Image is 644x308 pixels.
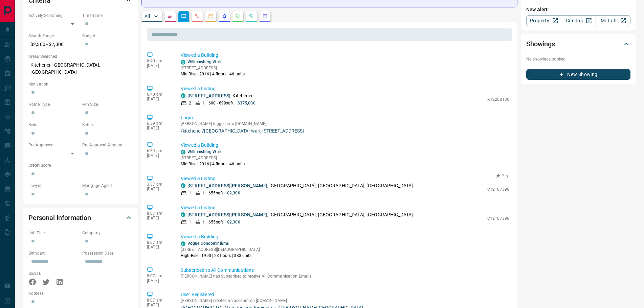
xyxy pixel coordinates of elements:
[28,162,133,168] p: Credit Score:
[561,15,596,26] a: Condos
[189,190,191,196] p: 1
[28,13,79,19] p: Actively Searching:
[187,92,253,99] p: , Kitchener
[147,121,171,126] p: 6:39 pm
[28,290,133,297] p: Address:
[28,250,79,256] p: Birthday:
[28,230,79,236] p: Job Title:
[526,69,630,80] button: New Showing
[147,92,171,97] p: 6:40 pm
[181,212,185,217] div: condos.ca
[147,153,171,158] p: [DATE]
[181,114,509,121] p: Login
[181,233,509,240] p: Viewed a Building
[28,81,133,87] p: Motivation:
[147,58,171,63] p: 6:40 pm
[181,71,245,77] p: Mid-Rise | 2016 | 4 floors | 46 units
[187,60,222,64] a: Williamsburg Walk
[147,63,171,68] p: [DATE]
[28,210,133,226] div: Personal Information
[181,241,185,246] div: condos.ca
[526,56,630,62] p: No showings booked
[208,219,223,225] p: 655 sqft
[526,36,630,52] div: Showings
[181,121,509,126] p: [PERSON_NAME] logged into [DOMAIN_NAME]
[28,212,91,223] h2: Personal Information
[28,60,133,78] p: Kitchener, [GEOGRAPHIC_DATA], [GEOGRAPHIC_DATA]
[28,183,79,189] p: Lawyer:
[526,15,561,26] a: Property
[147,211,171,216] p: 8:07 am
[28,270,79,277] p: Social:
[222,14,227,19] svg: Listing Alerts
[28,53,133,60] p: Areas Searched:
[147,274,171,278] p: 8:07 am
[181,204,509,211] p: Viewed a Listing
[82,13,133,19] p: Timeframe:
[181,183,185,188] div: condos.ca
[82,101,133,108] p: Min Size:
[235,14,241,19] svg: Requests
[208,190,223,196] p: 655 sqft
[187,149,222,154] a: Williamsburg Walk
[181,150,185,155] div: condos.ca
[181,128,509,134] a: /kitchener/[GEOGRAPHIC_DATA]-walk-[STREET_ADDRESS]
[492,173,512,179] button: Pin
[82,230,133,236] p: Company:
[181,65,245,71] p: [STREET_ADDRESS]
[187,93,230,98] a: [STREET_ADDRESS]
[28,39,79,50] p: $2,300 - $2,300
[28,122,79,128] p: Beds:
[202,190,204,196] p: 1
[208,100,233,106] p: 600 - 699 sqft
[181,161,245,167] p: Mid-Rise | 2016 | 4 floors | 46 units
[168,14,173,19] svg: Notes
[208,14,214,19] svg: Emails
[147,278,171,283] p: [DATE]
[28,101,79,108] p: Home Type:
[181,142,509,149] p: Viewed a Building
[487,186,509,192] p: C12107390
[181,274,509,279] p: [PERSON_NAME] has Subscribed to receive All Communication Emails
[147,303,171,307] p: [DATE]
[147,298,171,303] p: 8:07 am
[181,52,509,59] p: Viewed a Building
[147,245,171,250] p: [DATE]
[181,14,186,19] svg: Lead Browsing Activity
[147,97,171,101] p: [DATE]
[202,100,204,106] p: 1
[181,291,509,298] p: User Registered
[145,14,150,19] p: All
[487,215,509,221] p: C12107390
[187,183,267,188] a: [STREET_ADDRESS][PERSON_NAME]
[28,33,79,39] p: Search Range:
[189,219,191,225] p: 1
[147,126,171,131] p: [DATE]
[526,6,630,13] p: New Alert:
[147,182,171,187] p: 3:37 pm
[202,219,204,225] p: 1
[187,212,267,217] a: [STREET_ADDRESS][PERSON_NAME]
[187,182,413,189] p: , [GEOGRAPHIC_DATA], [GEOGRAPHIC_DATA], [GEOGRAPHIC_DATA]
[181,60,185,65] div: condos.ca
[181,85,509,92] p: Viewed a Listing
[181,175,509,182] p: Viewed a Listing
[227,219,240,225] p: $2,300
[187,241,229,246] a: Vogue Condominiums
[526,39,555,49] h2: Showings
[82,122,133,128] p: Baths:
[181,155,245,161] p: [STREET_ADDRESS]
[147,187,171,191] p: [DATE]
[147,216,171,220] p: [DATE]
[249,14,254,19] svg: Opportunities
[227,190,240,196] p: $2,300
[181,298,509,303] p: [PERSON_NAME] created an account on [DOMAIN_NAME]
[181,93,185,98] div: condos.ca
[181,253,260,259] p: High-Rise | 1990 | 23 floors | 383 units
[187,211,413,218] p: , [GEOGRAPHIC_DATA], [GEOGRAPHIC_DATA], [GEOGRAPHIC_DATA]
[195,14,200,19] svg: Calls
[181,267,509,274] p: Subscribed to All Communications
[238,100,256,106] p: $375,000
[181,246,260,253] p: [STREET_ADDRESS][DEMOGRAPHIC_DATA]
[82,142,133,148] p: Pre-Approval Amount:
